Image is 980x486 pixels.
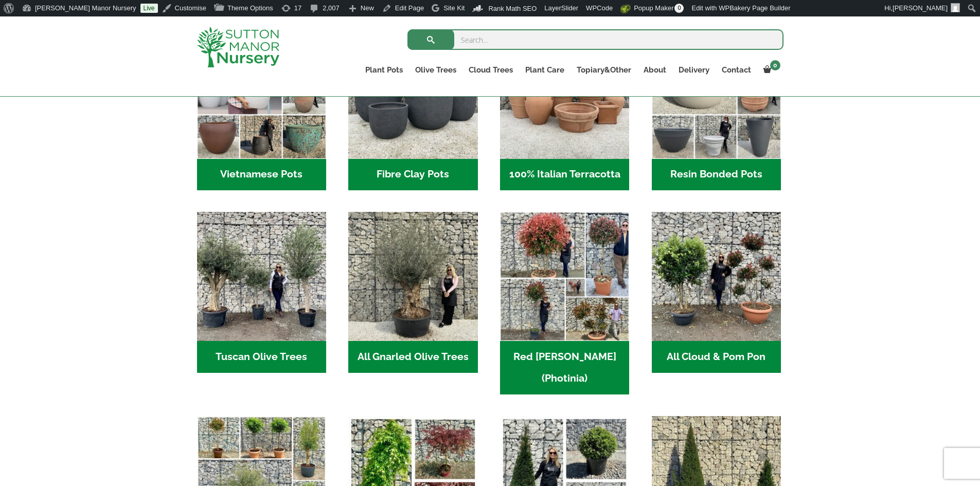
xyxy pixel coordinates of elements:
a: Visit product category Tuscan Olive Trees [197,212,326,373]
img: Home - F5A23A45 75B5 4929 8FB2 454246946332 [500,212,629,341]
img: Home - A124EB98 0980 45A7 B835 C04B779F7765 [652,212,781,341]
a: Visit product category Fibre Clay Pots [348,29,477,190]
a: Visit product category Resin Bonded Pots [652,29,781,190]
a: Cloud Trees [462,63,519,77]
h2: Fibre Clay Pots [348,159,477,191]
span: [PERSON_NAME] [893,4,948,12]
a: Topiary&Other [571,63,637,77]
span: 0 [770,60,780,70]
a: Visit product category Red Robin (Photinia) [500,212,629,394]
img: Home - 7716AD77 15EA 4607 B135 B37375859F10 [197,212,326,341]
span: Rank Math SEO [488,5,537,12]
a: Plant Care [519,63,571,77]
h2: Vietnamese Pots [197,159,326,191]
span: 0 [674,4,684,13]
img: logo [197,27,279,67]
input: Search... [407,29,783,50]
a: Visit product category All Cloud & Pom Pon [652,212,781,373]
a: Visit product category 100% Italian Terracotta [500,29,629,190]
a: Visit product category All Gnarled Olive Trees [348,212,477,373]
a: Live [140,4,158,13]
img: Home - 5833C5B7 31D0 4C3A 8E42 DB494A1738DB [348,212,477,341]
h2: Red [PERSON_NAME] (Photinia) [500,341,629,394]
a: Olive Trees [409,63,462,77]
a: Delivery [672,63,716,77]
h2: 100% Italian Terracotta [500,159,629,191]
h2: Resin Bonded Pots [652,159,781,191]
h2: All Gnarled Olive Trees [348,341,477,373]
h2: Tuscan Olive Trees [197,341,326,373]
h2: All Cloud & Pom Pon [652,341,781,373]
a: Plant Pots [359,63,409,77]
a: 0 [757,63,783,77]
a: About [637,63,672,77]
span: Site Kit [443,4,465,12]
a: Contact [716,63,757,77]
a: Visit product category Vietnamese Pots [197,29,326,190]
